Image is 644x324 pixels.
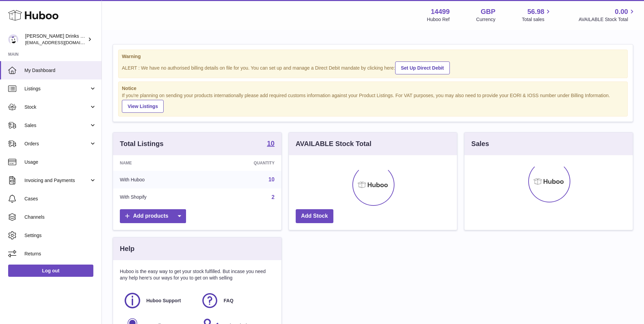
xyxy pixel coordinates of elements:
span: Sales [24,122,89,129]
span: My Dashboard [24,67,96,74]
h3: Total Listings [120,139,164,148]
img: internalAdmin-14499@internal.huboo.com [8,34,18,44]
th: Name [113,155,204,171]
span: Returns [24,251,96,257]
a: Set Up Direct Debit [395,61,450,74]
span: Listings [24,86,89,92]
div: If you're planning on sending your products internationally please add required customs informati... [122,92,624,113]
a: 10 [267,140,274,148]
a: Add products [120,209,186,223]
a: 10 [269,177,275,182]
span: Orders [24,141,89,147]
span: Huboo Support [146,298,181,304]
p: Huboo is the easy way to get your stock fulfilled. But incase you need any help here's our ways f... [120,268,275,281]
span: 56.98 [527,7,544,16]
div: Huboo Ref [427,16,450,23]
h3: Help [120,244,134,253]
a: 2 [272,194,275,200]
strong: Notice [122,85,624,92]
div: ALERT : We have no authorised billing details on file for you. You can set up and manage a Direct... [122,60,624,74]
span: Cases [24,196,96,202]
a: Huboo Support [123,291,194,310]
span: Invoicing and Payments [24,177,89,184]
td: With Huboo [113,171,204,188]
h3: AVAILABLE Stock Total [296,139,371,148]
a: Add Stock [296,209,333,223]
span: [EMAIL_ADDRESS][DOMAIN_NAME] [25,40,100,45]
h3: Sales [471,139,489,148]
span: AVAILABLE Stock Total [578,16,636,23]
a: View Listings [122,100,164,113]
strong: 14499 [431,7,450,16]
th: Quantity [204,155,281,171]
a: FAQ [201,291,271,310]
span: Usage [24,159,96,165]
strong: GBP [481,7,495,16]
div: [PERSON_NAME] Drinks LTD (t/a Zooz) [25,33,86,46]
span: Stock [24,104,89,110]
div: Currency [476,16,496,23]
a: Log out [8,265,93,277]
span: 0.00 [615,7,628,16]
a: 0.00 AVAILABLE Stock Total [578,7,636,23]
td: With Shopify [113,188,204,206]
strong: 10 [267,140,274,147]
a: 56.98 Total sales [522,7,552,23]
span: Total sales [522,16,552,23]
span: Settings [24,232,96,239]
span: Channels [24,214,96,220]
strong: Warning [122,53,624,60]
span: FAQ [224,298,234,304]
